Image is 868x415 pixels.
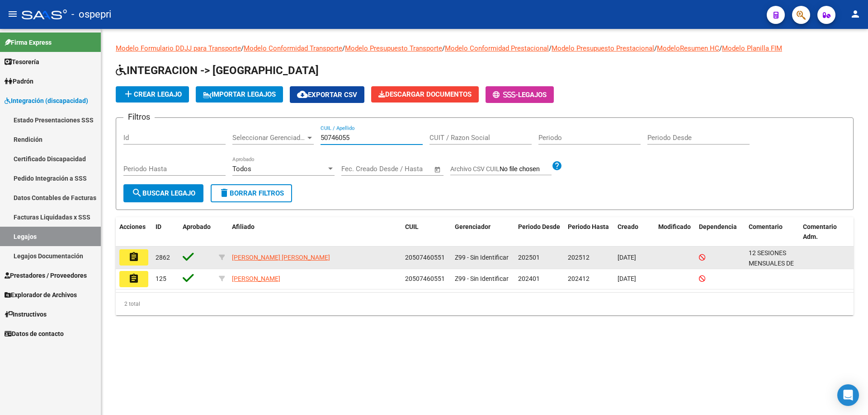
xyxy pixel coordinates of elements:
span: ID [156,223,161,230]
a: Modelo Conformidad Prestacional [445,44,549,52]
span: 2862 [156,254,170,261]
datatable-header-cell: Comentario Adm. [799,217,854,247]
span: Periodo Hasta [568,223,609,230]
span: 202401 [518,275,540,282]
button: Open calendar [433,164,443,175]
div: Open Intercom Messenger [837,384,859,406]
span: Exportar CSV [297,91,357,99]
div: 2 total [116,293,854,315]
span: Comentario Adm. [803,223,837,241]
span: 20507460551 [405,275,445,282]
datatable-header-cell: Afiliado [228,217,401,247]
datatable-header-cell: Periodo Hasta [564,217,614,247]
button: Buscar Legajo [123,184,203,202]
span: Instructivos [5,309,47,319]
button: Exportar CSV [290,86,364,103]
span: IMPORTAR LEGAJOS [203,90,276,98]
span: Gerenciador [455,223,491,230]
span: Seleccionar Gerenciador [232,134,306,142]
mat-icon: person [850,9,861,19]
span: [PERSON_NAME] [PERSON_NAME] [232,254,330,261]
span: Periodo Desde [518,223,560,230]
span: 20507460551 [405,254,445,261]
datatable-header-cell: ID [152,217,179,247]
input: Archivo CSV CUIL [500,165,552,173]
span: Integración (discapacidad) [5,96,88,106]
span: Comentario [749,223,783,230]
a: Modelo Presupuesto Transporte [345,44,442,52]
mat-icon: help [552,160,562,171]
span: 125 [156,275,166,282]
datatable-header-cell: CUIL [401,217,451,247]
mat-icon: assignment [128,273,139,284]
span: 12 SESIONES MENSUALES DE PSICOLOGIA MOLINA FLORENCIA 12 SESIONES DE PSICOPEDAGOGIA DE LA CRUZ VEG... [749,249,810,390]
datatable-header-cell: Comentario [745,217,799,247]
span: - ospepri [71,5,111,24]
input: End date [379,165,423,173]
datatable-header-cell: Periodo Desde [514,217,564,247]
datatable-header-cell: Dependencia [695,217,745,247]
div: / / / / / / [116,43,854,315]
button: Crear Legajo [116,86,189,103]
mat-icon: menu [7,9,18,19]
span: 202512 [568,254,590,261]
span: [DATE] [618,254,636,261]
button: -Legajos [486,86,554,103]
mat-icon: delete [219,187,230,198]
a: Modelo Planilla FIM [722,44,782,52]
span: Padrón [5,76,33,86]
span: [DATE] [618,275,636,282]
a: Modelo Conformidad Transporte [244,44,342,52]
mat-icon: assignment [128,252,139,262]
span: Aprobado [183,223,211,230]
span: Afiliado [232,223,255,230]
span: Z99 - Sin Identificar [455,275,509,282]
a: Modelo Formulario DDJJ para Transporte [116,44,241,52]
span: [PERSON_NAME] [232,275,280,282]
span: Legajos [518,91,547,99]
span: Prestadores / Proveedores [5,270,87,280]
span: Todos [232,165,251,173]
span: Buscar Legajo [132,189,195,197]
datatable-header-cell: Modificado [655,217,695,247]
span: CUIL [405,223,419,230]
span: Z99 - Sin Identificar [455,254,509,261]
span: - [493,91,518,99]
span: Descargar Documentos [378,90,472,98]
span: Dependencia [699,223,737,230]
a: Modelo Presupuesto Prestacional [552,44,654,52]
button: Descargar Documentos [371,86,479,103]
button: Borrar Filtros [211,184,292,202]
input: Start date [341,165,371,173]
span: 202412 [568,275,590,282]
span: Archivo CSV CUIL [450,165,500,173]
span: Crear Legajo [123,90,182,98]
a: ModeloResumen HC [657,44,719,52]
button: IMPORTAR LEGAJOS [196,86,283,103]
span: 202501 [518,254,540,261]
span: Datos de contacto [5,329,64,339]
mat-icon: add [123,89,134,99]
datatable-header-cell: Gerenciador [451,217,514,247]
span: Explorador de Archivos [5,290,77,300]
mat-icon: cloud_download [297,89,308,100]
span: Firma Express [5,37,52,47]
span: Modificado [658,223,691,230]
datatable-header-cell: Aprobado [179,217,215,247]
span: Tesorería [5,57,39,67]
span: Acciones [119,223,146,230]
span: INTEGRACION -> [GEOGRAPHIC_DATA] [116,64,319,77]
datatable-header-cell: Creado [614,217,655,247]
span: Creado [618,223,638,230]
span: Borrar Filtros [219,189,284,197]
datatable-header-cell: Acciones [116,217,152,247]
mat-icon: search [132,187,142,198]
h3: Filtros [123,111,155,123]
